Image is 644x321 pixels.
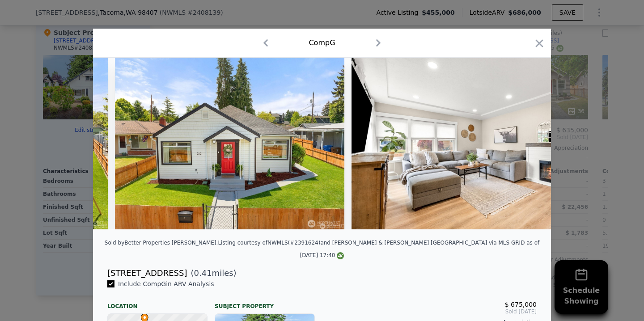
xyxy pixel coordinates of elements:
[215,296,315,310] div: Subject Property
[105,240,218,246] div: Sold by Better Properties [PERSON_NAME] .
[107,267,187,279] div: [STREET_ADDRESS]
[505,301,537,308] span: $ 675,000
[352,58,609,229] img: Property Img
[194,268,212,278] span: 0.41
[139,313,144,319] div: •
[115,58,344,229] img: Property Img
[107,296,208,310] div: Location
[114,280,218,287] span: Include Comp G in ARV Analysis
[187,267,236,279] span: ( miles)
[337,252,344,259] img: NWMLS Logo
[309,38,335,48] div: Comp G
[329,308,537,315] span: Sold [DATE]
[218,240,539,258] div: Listing courtesy of NWMLS (#2391624) and [PERSON_NAME] & [PERSON_NAME] [GEOGRAPHIC_DATA] via MLS ...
